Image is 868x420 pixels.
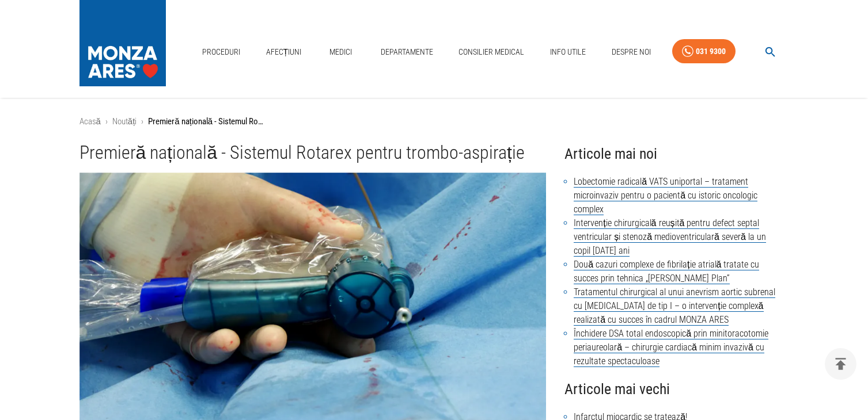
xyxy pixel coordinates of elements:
[564,377,789,401] h4: Articole mai vechi
[696,44,726,59] div: 031 9300
[564,142,789,166] h4: Articole mai noi
[825,348,856,380] button: delete
[672,39,736,64] a: 031 9300
[574,217,766,257] a: Intervenție chirurgicală reușită pentru defect septal ventricular și stenoză medioventriculară se...
[141,115,143,128] li: ›
[574,287,775,326] a: Tratamentul chirurgical al unui anevrism aortic subrenal cu [MEDICAL_DATA] de tip I – o intervenț...
[148,115,263,128] p: Premieră națională - Sistemul Rotarex pentru trombo-aspirație
[79,116,101,127] a: Acasă
[323,40,359,64] a: Medici
[198,40,245,64] a: Proceduri
[454,40,529,64] a: Consilier Medical
[79,142,547,163] h1: Premieră națională - Sistemul Rotarex pentru trombo-aspirație
[574,176,757,215] a: Lobectomie radicală VATS uniportal – tratament microinvaziv pentru o pacientă cu istoric oncologi...
[574,328,768,367] a: Închidere DSA total endoscopică prin minitoracotomie periaureolară – chirurgie cardiacă minim inv...
[545,40,590,64] a: Info Utile
[574,259,759,284] a: Două cazuri complexe de fibrilație atrială tratate cu succes prin tehnica „[PERSON_NAME] Plan”
[112,116,137,127] a: Noutăți
[105,115,108,128] li: ›
[376,40,438,64] a: Departamente
[79,115,789,128] nav: breadcrumb
[261,40,306,64] a: Afecțiuni
[607,40,655,64] a: Despre Noi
